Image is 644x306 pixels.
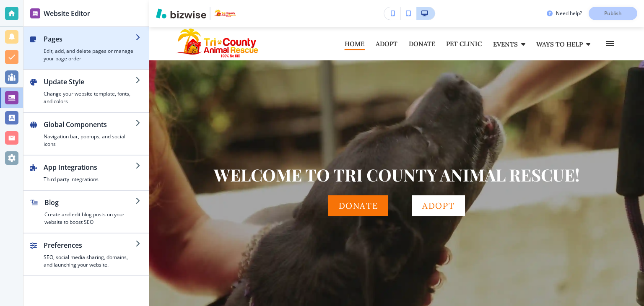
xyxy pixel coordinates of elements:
[44,211,135,226] h4: Create and edit blog posts on your website to boost SEO
[44,254,135,269] h4: SEO, social media sharing, domains, and launching your website.
[44,34,135,44] h2: Pages
[174,27,300,60] img: Tri County Animal Rescue
[44,47,135,62] h4: Edit, add, and delete pages or manage your page order
[23,191,149,233] button: BlogCreate and edit blog posts on your website to boost SEO
[44,119,135,130] h2: Global Components
[44,77,135,87] h2: Update Style
[409,41,435,47] p: DONATE
[556,10,582,17] h3: Need help?
[446,41,482,47] p: PET CLINIC
[412,195,465,216] div: ADOPT
[422,199,454,213] p: ADOPT
[23,156,149,190] button: App IntegrationsThird party integrations
[44,162,135,172] h2: App Integrations
[376,41,398,47] p: ADOPT
[44,197,135,207] h2: Blog
[536,41,583,47] p: WAYS TO HELP
[214,9,236,18] img: Your Logo
[339,199,378,213] p: DONATE
[601,34,619,53] button: Toggle hamburger navigation menu
[44,90,135,105] h4: Change your website template, fonts, and colors
[214,164,580,185] p: WELCOME TO TRI COUNTY ANIMAL RESCUE!
[30,8,40,18] img: editor icon
[23,233,149,275] button: PreferencesSEO, social media sharing, domains, and launching your website.
[23,70,149,112] button: Update StyleChange your website template, fonts, and colors
[536,37,601,50] div: WAYS TO HELP
[23,113,149,155] button: Global ComponentsNavigation bar, pop-ups, and social icons
[23,27,149,69] button: PagesEdit, add, and delete pages or manage your page order
[345,41,365,47] p: HOME
[493,37,536,50] div: EVENTS
[44,8,90,18] h2: Website Editor
[44,133,135,148] h4: Navigation bar, pop-ups, and social icons
[44,240,135,250] h2: Preferences
[44,176,135,183] h4: Third party integrations
[328,195,389,216] a: DONATE
[493,41,518,47] p: EVENTS
[156,8,206,18] img: Bizwise Logo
